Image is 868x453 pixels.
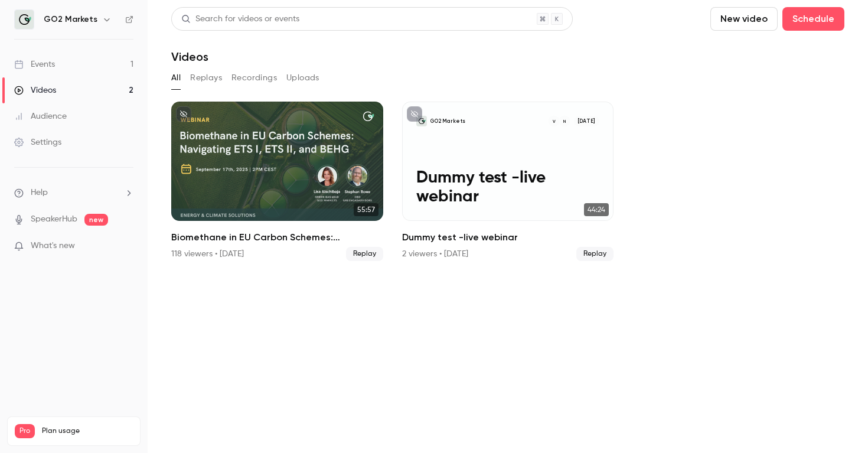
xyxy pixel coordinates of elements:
span: Pro [15,424,35,438]
span: new [84,214,108,226]
span: Replay [576,247,614,261]
span: Help [31,187,48,199]
li: Biomethane in EU Carbon Schemes: Navigating ETS I, ETS II, and BEHG [171,102,383,261]
button: All [171,69,181,87]
h2: Biomethane in EU Carbon Schemes: Navigating ETS I, ETS II, and BEHG [171,230,383,245]
div: 2 viewers • [DATE] [402,248,468,260]
div: Videos [14,84,56,96]
img: GO2 Markets [15,10,34,29]
span: What's new [31,240,75,252]
span: Plan usage [42,426,133,436]
div: 118 viewers • [DATE] [171,248,244,260]
span: [DATE] [574,116,600,126]
li: Dummy test -live webinar [402,102,614,261]
div: Search for videos or events [181,13,299,25]
section: Videos [171,7,844,446]
div: Events [14,58,55,70]
button: New video [710,7,778,31]
li: help-dropdown-opener [14,187,133,199]
ul: Videos [171,102,844,261]
p: GO2 Markets [430,118,465,125]
p: Dummy test -live webinar [416,168,599,207]
div: Settings [14,136,61,148]
a: Dummy test -live webinarGO2 MarketsNV[DATE]Dummy test -live webinar44:24Dummy test -live webinar2... [402,102,614,261]
button: Uploads [286,69,319,87]
span: 44:24 [584,203,609,216]
span: 55:57 [354,203,378,216]
a: SpeakerHub [31,213,77,226]
button: unpublished [176,106,191,122]
a: 55:57Biomethane in EU Carbon Schemes: Navigating ETS I, ETS II, and BEHG118 viewers • [DATE]Replay [171,102,383,261]
button: Schedule [782,7,844,31]
div: N [559,115,570,127]
h6: GO2 Markets [44,14,97,25]
button: Replays [190,69,222,87]
div: Audience [14,110,67,122]
span: Replay [346,247,383,261]
div: V [548,115,560,127]
button: unpublished [407,106,422,122]
h2: Dummy test -live webinar [402,230,614,245]
button: Recordings [231,69,277,87]
h1: Videos [171,50,208,64]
